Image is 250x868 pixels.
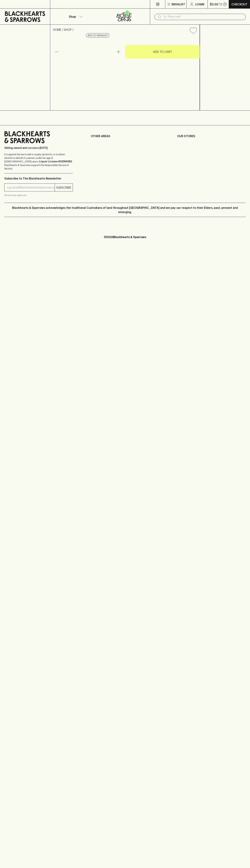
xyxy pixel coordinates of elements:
[125,45,200,59] button: ADD TO CART
[53,28,61,31] a: HOME
[210,2,218,6] p: $0.00
[50,9,100,24] button: Shop
[172,2,185,6] p: Wishlist
[4,176,73,181] p: Subscribe to The Blackhearts Newsletter
[231,2,247,6] p: Checkout
[91,134,159,138] p: OTHER AREAS
[177,134,246,138] p: OUR STORES
[7,185,55,190] input: e.g. jane@blackheartsandsparrows.com.au
[195,2,204,6] p: Login
[39,160,72,163] strong: Liquor License #32064953
[69,14,76,19] p: Shop
[55,184,73,191] button: SUBSCRIBE
[4,193,73,197] p: We will never spam you
[56,185,71,190] p: SUBSCRIBE
[224,3,226,5] p: 0
[153,50,172,54] p: ADD TO CART
[64,28,72,31] a: SHOP
[7,206,243,214] p: Blackhearts & Sparrows acknowledges the traditional Custodians of land throughout [GEOGRAPHIC_DAT...
[50,37,200,110] img: 39742.png
[4,146,73,150] p: Sibling owned and run since [DATE]
[4,153,73,170] p: It is against the law to sell or supply alcohol to, or to obtain alcohol on behalf of a person un...
[163,14,243,20] input: Try "Pinot noir"
[86,33,109,38] button: Add to wishlist
[188,26,198,35] button: Add to wishlist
